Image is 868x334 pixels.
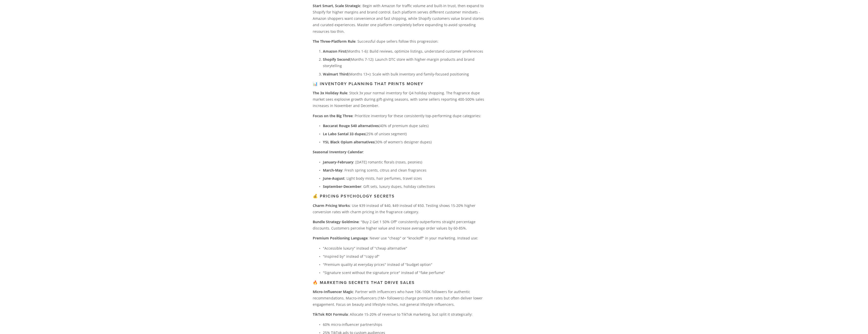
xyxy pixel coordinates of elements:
p: : "Buy 2 Get 1 50% Off" consistently outperforms straight percentage discounts. Customers perceiv... [313,219,491,231]
p: : Stock 3x your normal inventory for Q4 holiday shopping. The fragrance dupe market sees explosiv... [313,90,491,109]
strong: Premium Positioning Language [313,236,368,240]
strong: June-August [323,176,344,181]
strong: The 3x Holiday Rule [313,90,347,95]
p: (30% of women's designer dupes) [323,139,491,145]
strong: Start Smart, Scale Strategic [313,3,360,8]
strong: Seasonal Inventory Calendar [313,149,363,154]
p: "Inspired by" instead of "copy of" [323,253,491,260]
strong: The Three-Platform Rule [313,39,355,44]
strong: Focus on the Big Three [313,113,353,118]
p: (Months 1-6): Build reviews, optimize listings, understand customer preferences [323,48,491,54]
p: : Prioritize inventory for these consistently top-performing dupe categories: [313,113,491,119]
p: : Successful dupe sellers follow this progression: [313,38,491,44]
p: : [DATE] romantic florals (roses, peonies) [323,159,491,165]
p: 60% micro-influencer partnerships [323,321,491,328]
p: : Light body mists, hair perfumes, travel sizes [323,175,491,181]
strong: March-May [323,168,342,173]
strong: Walmart Third [323,72,348,77]
p: : [313,149,491,155]
strong: Micro-Influencer Magic [313,289,353,294]
p: : Partner with influencers who have 10K-100K followers for authentic recommendations. Macro-influ... [313,289,491,308]
strong: January-February [323,160,353,164]
p: "Premium quality at everyday prices" instead of "budget option" [323,261,491,268]
p: (Months 7-12): Launch DTC store with higher-margin products and brand storytelling [323,56,491,69]
p: : Gift sets, luxury dupes, holiday collections [323,183,491,190]
strong: YSL Black Opium alternatives [323,140,374,144]
p: : Allocate 15-20% of revenue to TikTok marketing, but split it strategically: [313,311,491,317]
strong: September-December [323,184,361,189]
p: (Months 13+): Scale with bulk inventory and family-focused positioning [323,71,491,77]
p: "Accessible luxury" instead of "cheap alternative" [323,245,491,251]
h3: 🔥 Marketing Secrets That Drive Sales [313,280,491,285]
strong: Shopify Second [323,57,350,62]
strong: Charm Pricing Works [313,203,350,208]
p: : Fresh spring scents, citrus and clean fragrances [323,167,491,173]
strong: Baccarat Rouge 540 alternatives [323,123,379,128]
strong: Bundle Strategy Goldmine [313,219,359,224]
p: (40% of premium dupe sales) [323,123,491,129]
strong: Amazon First [323,49,346,54]
p: "Signature scent without the signature price" instead of "fake perfume" [323,269,491,276]
h3: 💰 Pricing Psychology Secrets [313,194,491,199]
p: : Use $39 instead of $40, $49 instead of $50. Testing shows 15-20% higher conversion rates with c... [313,202,491,215]
strong: TikTok ROI Formula [313,312,348,317]
p: : Begin with Amazon for traffic volume and built-in trust, then expand to Shopify for higher marg... [313,3,491,35]
strong: Le Labo Santal 33 dupes [323,131,365,136]
h3: 📊 Inventory Planning That Prints Money [313,81,491,86]
p: (25% of unisex segment) [323,131,491,137]
p: : Never use "cheap" or "knockoff" in your marketing. Instead use: [313,235,491,241]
